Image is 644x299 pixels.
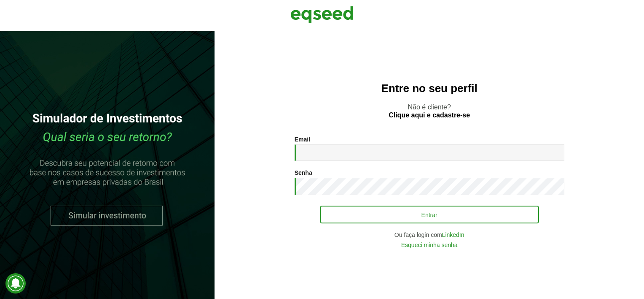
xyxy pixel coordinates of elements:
[389,112,470,119] a: Clique aqui e cadastre-se
[320,206,539,223] button: Entrar
[295,170,312,176] label: Senha
[231,103,627,119] p: Não é cliente?
[290,4,354,25] img: EqSeed Logo
[295,232,564,238] div: Ou faça login com
[442,232,464,238] a: LinkedIn
[231,82,627,95] h2: Entre no seu perfil
[401,242,458,248] a: Esqueci minha senha
[295,136,310,142] label: Email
